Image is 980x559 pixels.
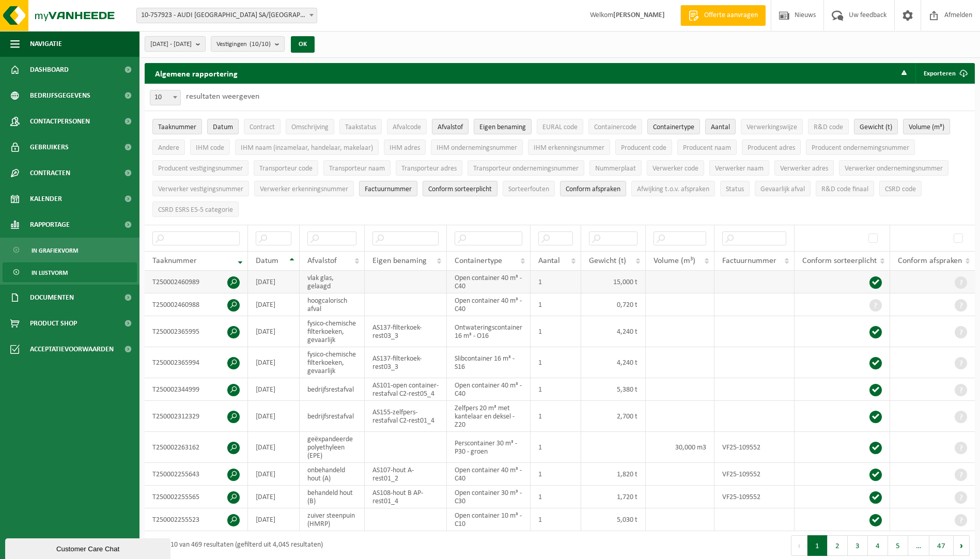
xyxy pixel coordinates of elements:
[152,160,248,176] button: Producent vestigingsnummerProducent vestigingsnummer: Activate to sort
[538,257,560,265] span: Aantal
[286,119,334,134] button: OmschrijvingOmschrijving: Activate to sort
[885,185,916,193] span: CSRD code
[152,257,197,265] span: Taaknummer
[387,119,427,134] button: AfvalcodeAfvalcode: Activate to sort
[186,92,259,101] label: resultaten weergeven
[248,508,300,531] td: [DATE]
[709,160,769,176] button: Verwerker naamVerwerker naam: Activate to sort
[300,486,365,508] td: behandeld hout (B)
[474,119,532,134] button: Eigen benamingEigen benaming: Activate to sort
[531,432,581,463] td: 1
[300,293,365,316] td: hoogcalorisch afval
[30,310,77,336] span: Product Shop
[213,123,233,131] span: Datum
[581,486,646,508] td: 1,720 t
[250,123,275,131] span: Contract
[248,271,300,293] td: [DATE]
[845,165,943,173] span: Verwerker ondernemingsnummer
[447,508,531,531] td: Open container 10 m³ - C10
[677,139,737,155] button: Producent naamProducent naam: Activate to sort
[581,316,646,347] td: 4,240 t
[760,185,805,193] span: Gevaarlijk afval
[30,212,70,238] span: Rapportage
[814,123,843,131] span: R&D code
[137,8,317,23] span: 10-757923 - AUDI BRUSSELS SA/NV - VORST
[581,378,646,401] td: 5,380 t
[145,486,248,508] td: T250002255565
[531,347,581,378] td: 1
[145,293,248,316] td: T250002460988
[300,316,365,347] td: fysico-chemische filterkoeken, gevaarlijk
[431,139,523,155] button: IHM ondernemingsnummerIHM ondernemingsnummer: Activate to sort
[447,401,531,432] td: Zelfpers 20 m³ met kantelaar en deksel - Z20
[300,463,365,486] td: onbehandeld hout (A)
[531,293,581,316] td: 1
[152,201,239,217] button: CSRD ESRS E5-5 categorieCSRD ESRS E5-5 categorie: Activate to sort
[542,123,578,131] span: EURAL code
[808,119,849,134] button: R&D codeR&amp;D code: Activate to sort
[365,401,447,432] td: AS155-zelfpers-restafval C2-rest01_4
[329,165,385,173] span: Transporteur naam
[581,463,646,486] td: 1,820 t
[211,36,285,52] button: Vestigingen(10/10)
[145,316,248,347] td: T250002365995
[152,119,202,134] button: TaaknummerTaaknummer: Activate to remove sorting
[150,37,192,52] span: [DATE] - [DATE]
[190,139,230,155] button: IHM codeIHM code: Activate to sort
[742,139,801,155] button: Producent adresProducent adres: Activate to sort
[839,160,948,176] button: Verwerker ondernemingsnummerVerwerker ondernemingsnummer: Activate to sort
[254,160,318,176] button: Transporteur codeTransporteur code: Activate to sort
[581,401,646,432] td: 2,700 t
[588,119,642,134] button: ContainercodeContainercode: Activate to sort
[714,432,795,463] td: VF25-109552
[915,63,974,84] button: Exporteren
[741,119,803,134] button: VerwerkingswijzeVerwerkingswijze: Activate to sort
[244,119,281,134] button: ContractContract: Activate to sort
[537,119,583,134] button: EURAL codeEURAL code: Activate to sort
[828,535,848,556] button: 2
[848,535,868,556] button: 3
[647,160,704,176] button: Verwerker codeVerwerker code: Activate to sort
[860,123,892,131] span: Gewicht (t)
[339,119,382,134] button: TaakstatusTaakstatus: Activate to sort
[821,185,868,193] span: R&D code finaal
[300,432,365,463] td: geëxpandeerde polyethyleen (EPE)
[447,271,531,293] td: Open container 40 m³ - C40
[652,165,698,173] span: Verwerker code
[300,401,365,432] td: bedrijfsrestafval
[248,486,300,508] td: [DATE]
[722,257,776,265] span: Factuurnummer
[32,263,68,283] span: In lijstvorm
[401,165,457,173] span: Transporteur adres
[158,206,233,214] span: CSRD ESRS E5-5 categorie
[566,185,620,193] span: Conform afspraken
[196,144,224,152] span: IHM code
[428,185,492,193] span: Conform sorteerplicht
[589,257,626,265] span: Gewicht (t)
[300,508,365,531] td: zuiver steenpuin (HMRP)
[812,144,909,152] span: Producent ondernemingsnummer
[250,41,271,48] count: (10/10)
[158,185,243,193] span: Verwerker vestigingsnummer
[531,271,581,293] td: 1
[929,535,954,556] button: 47
[30,134,69,160] span: Gebruikers
[248,378,300,401] td: [DATE]
[748,144,795,152] span: Producent adres
[637,185,709,193] span: Afwijking t.o.v. afspraken
[145,271,248,293] td: T250002460989
[396,160,462,176] button: Transporteur adresTransporteur adres: Activate to sort
[594,123,636,131] span: Containercode
[259,165,313,173] span: Transporteur code
[954,535,970,556] button: Next
[254,181,354,196] button: Verwerker erkenningsnummerVerwerker erkenningsnummer: Activate to sort
[447,463,531,486] td: Open container 40 m³ - C40
[145,36,206,52] button: [DATE] - [DATE]
[256,257,278,265] span: Datum
[720,181,750,196] button: StatusStatus: Activate to sort
[631,181,715,196] button: Afwijking t.o.v. afsprakenAfwijking t.o.v. afspraken: Activate to sort
[248,347,300,378] td: [DATE]
[791,535,807,556] button: Previous
[423,181,497,196] button: Conform sorteerplicht : Activate to sort
[248,432,300,463] td: [DATE]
